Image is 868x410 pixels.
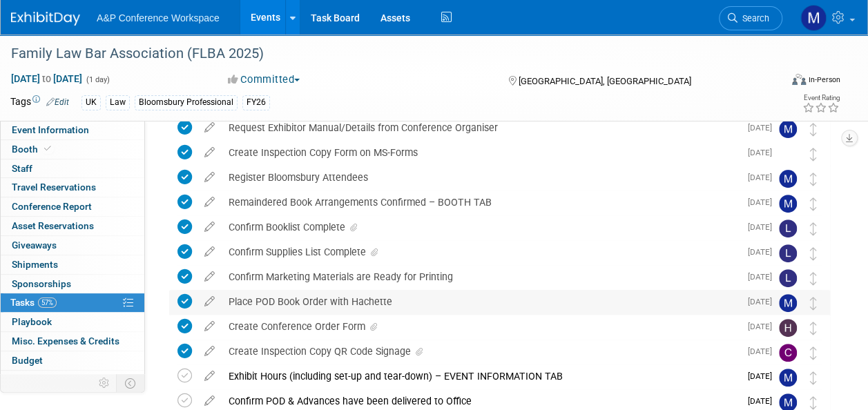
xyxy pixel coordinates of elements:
[519,76,691,86] span: [GEOGRAPHIC_DATA], [GEOGRAPHIC_DATA]
[748,247,779,257] span: [DATE]
[10,297,57,308] span: Tasks
[1,332,144,351] a: Misc. Expenses & Credits
[12,182,96,193] span: Travel Reservations
[222,141,740,164] div: Create Inspection Copy Form on MS-Forms
[197,345,222,358] a: edit
[779,269,797,287] img: Louise Morgan
[1,178,144,197] a: Travel Reservations
[222,265,740,289] div: Confirm Marketing Materials are Ready for Printing
[12,240,57,251] span: Giveaways
[85,75,110,84] span: (1 day)
[779,319,797,337] img: Hannah Siegel
[748,123,779,133] span: [DATE]
[748,371,779,381] span: [DATE]
[6,41,769,66] div: Family Law Bar Association (FLBA 2025)
[810,371,817,384] i: Move task
[117,374,145,392] td: Toggle Event Tabs
[810,396,817,409] i: Move task
[12,374,104,385] span: ROI, Objectives & ROO
[748,197,779,207] span: [DATE]
[81,95,101,110] div: UK
[135,95,238,110] div: Bloomsbury Professional
[810,297,817,310] i: Move task
[1,140,144,159] a: Booth
[810,247,817,260] i: Move task
[810,123,817,136] i: Move task
[779,145,797,163] img: Anne Weston
[197,271,222,283] a: edit
[737,13,769,23] span: Search
[222,191,740,214] div: Remaindered Book Arrangements Confirmed – BOOTH TAB
[197,146,222,159] a: edit
[808,75,840,85] div: In-Person
[748,222,779,232] span: [DATE]
[222,215,740,239] div: Confirm Booklist Complete
[222,315,740,338] div: Create Conference Order Form
[1,236,144,255] a: Giveaways
[792,74,806,85] img: Format-Inperson.png
[1,255,144,274] a: Shipments
[1,121,144,139] a: Event Information
[40,73,53,84] span: to
[223,72,305,87] button: Committed
[12,201,92,212] span: Conference Report
[748,297,779,306] span: [DATE]
[97,12,220,23] span: A&P Conference Workspace
[779,219,797,237] img: Louise Morgan
[802,95,840,101] div: Event Rating
[779,244,797,262] img: Louise Morgan
[810,222,817,235] i: Move task
[12,278,71,289] span: Sponsorships
[93,374,117,392] td: Personalize Event Tab Strip
[197,370,222,382] a: edit
[10,72,83,85] span: [DATE] [DATE]
[810,322,817,335] i: Move task
[748,346,779,356] span: [DATE]
[1,371,144,389] a: ROI, Objectives & ROO
[810,272,817,285] i: Move task
[197,395,222,407] a: edit
[222,116,740,139] div: Request Exhibitor Manual/Details from Conference Organiser
[720,72,840,92] div: Event Format
[12,259,58,270] span: Shipments
[12,335,119,346] span: Misc. Expenses & Credits
[106,95,130,110] div: Law
[222,166,740,189] div: Register Bloomsbury Attendees
[222,240,740,264] div: Confirm Supplies List Complete
[12,124,89,135] span: Event Information
[44,145,51,153] i: Booth reservation complete
[222,340,740,363] div: Create Inspection Copy QR Code Signage
[810,197,817,211] i: Move task
[12,163,32,174] span: Staff
[1,197,144,216] a: Conference Report
[719,6,782,30] a: Search
[810,148,817,161] i: Move task
[748,396,779,406] span: [DATE]
[748,173,779,182] span: [DATE]
[11,12,80,26] img: ExhibitDay
[779,294,797,312] img: Matt Hambridge
[197,320,222,333] a: edit
[222,290,740,313] div: Place POD Book Order with Hachette
[12,355,43,366] span: Budget
[1,217,144,235] a: Asset Reservations
[38,297,57,308] span: 57%
[1,293,144,312] a: Tasks57%
[197,171,222,184] a: edit
[800,5,827,31] img: Matt Hambridge
[46,97,69,107] a: Edit
[1,159,144,178] a: Staff
[1,351,144,370] a: Budget
[779,120,797,138] img: Matt Hambridge
[748,148,779,157] span: [DATE]
[12,144,54,155] span: Booth
[810,173,817,186] i: Move task
[10,95,69,110] td: Tags
[197,221,222,233] a: edit
[779,369,797,387] img: Matt Hambridge
[1,313,144,331] a: Playbook
[779,344,797,362] img: Christine Ritchlin
[748,322,779,331] span: [DATE]
[1,275,144,293] a: Sponsorships
[197,196,222,208] a: edit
